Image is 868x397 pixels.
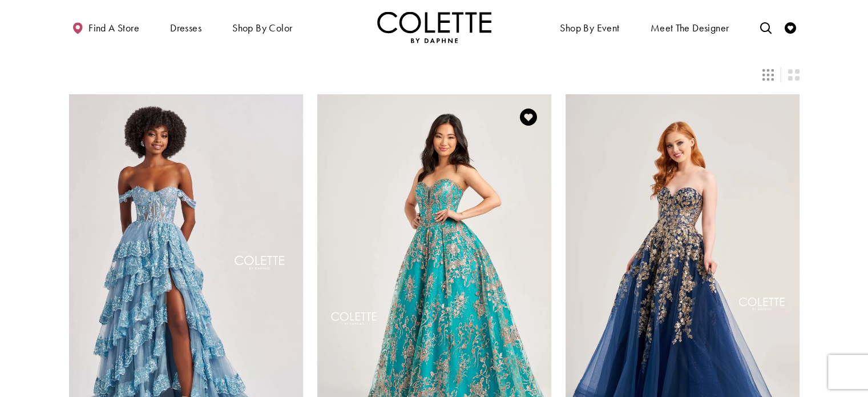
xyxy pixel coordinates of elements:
[88,22,139,34] span: Find a store
[651,22,729,34] span: Meet the designer
[560,22,619,34] span: Shop By Event
[788,69,799,81] span: Switch layout to 2 columns
[170,22,201,34] span: Dresses
[229,11,295,43] span: Shop by color
[232,22,292,34] span: Shop by color
[62,62,806,87] div: Layout Controls
[69,11,142,43] a: Find a store
[648,11,732,43] a: Meet the designer
[377,11,491,43] img: Colette by Daphne
[377,11,491,43] a: Visit Home Page
[762,69,774,81] span: Switch layout to 3 columns
[694,46,777,55] span: 79 items
[167,11,204,43] span: Dresses
[557,11,622,43] span: Shop By Event
[782,11,799,43] a: Check Wishlist
[516,105,540,129] a: Add to Wishlist
[757,11,774,43] a: Toggle search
